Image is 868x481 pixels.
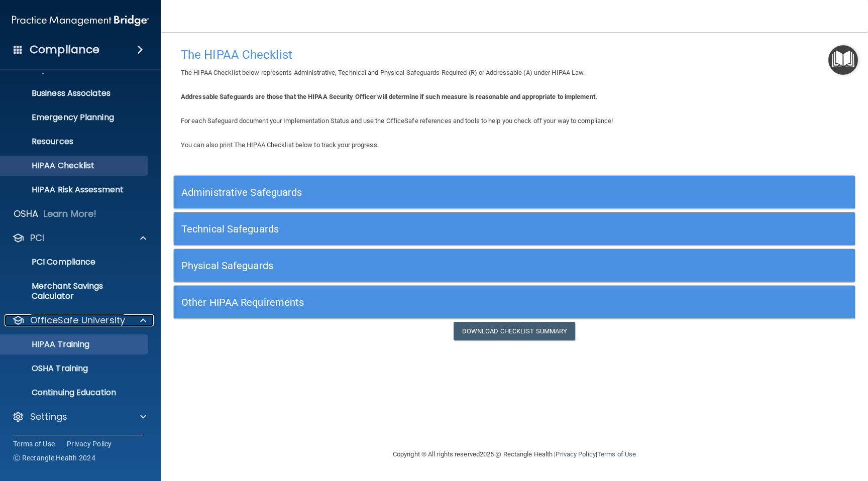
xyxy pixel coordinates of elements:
img: PMB logo [12,11,149,31]
p: Continuing Education [7,388,144,398]
a: Settings [12,411,146,423]
p: Emergency Planning [7,112,144,123]
a: OfficeSafe University [12,314,146,326]
p: PCI Compliance [7,257,144,267]
h5: Other HIPAA Requirements [181,297,677,308]
h4: The HIPAA Checklist [181,48,848,61]
b: Addressable Safeguards are those that the HIPAA Security Officer will determine if such measure i... [181,93,597,100]
p: Learn More! [44,208,97,220]
span: For each Safeguard document your Implementation Status and use the OfficeSafe references and tool... [181,117,613,125]
p: OfficeSafe University [30,314,125,326]
a: Download Checklist Summary [454,322,576,340]
p: HIPAA Risk Assessment [7,185,144,195]
a: Privacy Policy [67,439,112,449]
p: Business Associates [7,88,144,98]
p: Merchant Savings Calculator [7,281,144,301]
span: You can also print The HIPAA Checklist below to track your progress. [181,141,379,149]
p: OSHA Training [7,364,88,374]
h4: Compliance [30,43,99,57]
h5: Administrative Safeguards [181,187,677,198]
p: Settings [30,411,67,423]
h5: Physical Safeguards [181,260,677,271]
a: PCI [12,232,146,244]
span: The HIPAA Checklist below represents Administrative, Technical and Physical Safeguards Required (... [181,69,585,76]
p: HIPAA Checklist [7,161,144,171]
p: HIPAA Training [7,339,89,349]
p: OSHA [14,208,39,220]
button: Open Resource Center [828,45,858,75]
div: Copyright © All rights reserved 2025 @ Rectangle Health | | [331,438,698,470]
a: Terms of Use [597,450,636,458]
p: Resources [7,137,144,147]
a: Terms of Use [13,439,55,449]
h5: Technical Safeguards [181,223,677,234]
a: Privacy Policy [556,450,595,458]
p: Report an Incident [7,64,144,74]
span: Ⓒ Rectangle Health 2024 [13,453,95,463]
p: PCI [30,232,44,244]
